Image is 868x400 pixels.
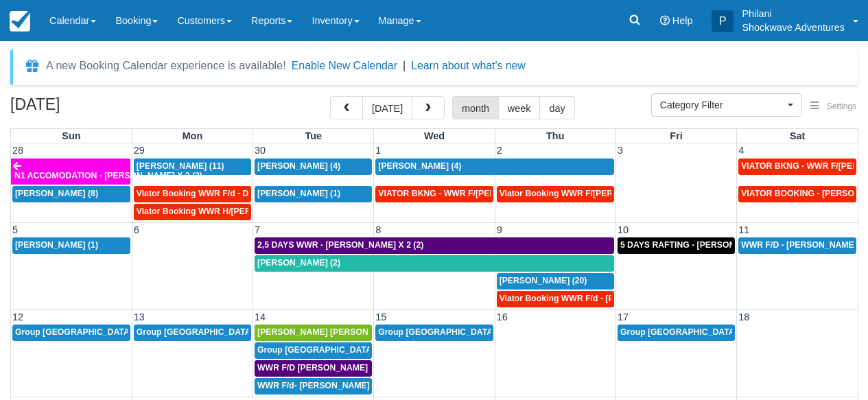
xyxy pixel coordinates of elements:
[546,130,564,141] span: Thu
[375,158,614,175] a: [PERSON_NAME] (4)
[375,325,493,341] a: Group [GEOGRAPHIC_DATA] (54)
[255,158,372,175] a: [PERSON_NAME] (4)
[712,10,734,32] div: P
[134,186,251,202] a: Viator Booking WWR F/d - Duty [PERSON_NAME] 2 (2)
[183,130,203,141] span: Mon
[497,273,614,290] a: [PERSON_NAME] (20)
[411,60,526,71] a: Learn about what's new
[255,378,372,395] a: WWR F/d- [PERSON_NAME] Group X 30 (30)
[137,161,224,171] span: [PERSON_NAME] (11)
[497,291,614,307] a: Viator Booking WWR F/d - [PERSON_NAME] [PERSON_NAME] X2 (2)
[12,186,130,202] a: [PERSON_NAME] (8)
[257,345,392,355] span: Group [GEOGRAPHIC_DATA] (36)
[620,240,795,250] span: 5 DAYS RAFTING - [PERSON_NAME] X 2 (4)
[132,224,141,235] span: 6
[618,325,735,341] a: Group [GEOGRAPHIC_DATA] (18)
[255,342,372,359] a: Group [GEOGRAPHIC_DATA] (36)
[257,240,423,250] span: 2,5 DAYS WWR - [PERSON_NAME] X 2 (2)
[15,189,98,198] span: [PERSON_NAME] (8)
[305,130,322,141] span: Tue
[137,189,354,198] span: Viator Booking WWR F/d - Duty [PERSON_NAME] 2 (2)
[14,171,202,180] span: N1 ACCOMODATION - [PERSON_NAME] X 2 (2)
[737,224,751,235] span: 11
[132,311,146,322] span: 13
[500,189,691,198] span: Viator Booking WWR F/[PERSON_NAME] X 2 (2)
[737,311,751,322] span: 18
[500,276,587,285] span: [PERSON_NAME] (20)
[378,189,573,198] span: VIATOR BKNG - WWR F/[PERSON_NAME] X 3 (3)
[424,130,445,141] span: Wed
[12,325,130,341] a: Group [GEOGRAPHIC_DATA] (18)
[15,240,98,250] span: [PERSON_NAME] (1)
[374,311,388,322] span: 15
[660,16,670,25] i: Help
[375,186,493,202] a: VIATOR BKNG - WWR F/[PERSON_NAME] X 3 (3)
[253,145,267,156] span: 30
[15,327,150,337] span: Group [GEOGRAPHIC_DATA] (18)
[255,186,372,202] a: [PERSON_NAME] (1)
[11,224,19,235] span: 5
[616,311,630,322] span: 17
[257,161,340,171] span: [PERSON_NAME] (4)
[10,96,184,121] h2: [DATE]
[620,327,755,337] span: Group [GEOGRAPHIC_DATA] (18)
[10,11,30,32] img: checkfront-main-nav-mini-logo.png
[403,60,406,71] span: |
[11,158,130,185] a: N1 ACCOMODATION - [PERSON_NAME] X 2 (2)
[495,311,509,322] span: 16
[11,311,25,322] span: 12
[11,145,25,156] span: 28
[378,327,513,337] span: Group [GEOGRAPHIC_DATA] (54)
[738,237,856,254] a: WWR F/D - [PERSON_NAME] X1 (1)
[292,59,397,73] button: Enable New Calendar
[132,145,146,156] span: 29
[255,325,372,341] a: [PERSON_NAME] [PERSON_NAME] (2)
[737,145,745,156] span: 4
[62,130,80,141] span: Sun
[257,258,340,268] span: [PERSON_NAME] (2)
[253,224,261,235] span: 7
[651,93,802,117] button: Category Filter
[660,98,784,112] span: Category Filter
[134,204,251,220] a: Viator Booking WWR H/[PERSON_NAME] x2 (3)
[255,255,614,272] a: [PERSON_NAME] (2)
[253,311,267,322] span: 14
[742,21,845,34] p: Shockwave Adventures
[378,161,461,171] span: [PERSON_NAME] (4)
[255,360,372,377] a: WWR F/D [PERSON_NAME] [PERSON_NAME] GROVVE X2 (1)
[498,96,541,119] button: week
[137,327,271,337] span: Group [GEOGRAPHIC_DATA] (18)
[672,15,693,26] span: Help
[255,237,614,254] a: 2,5 DAYS WWR - [PERSON_NAME] X 2 (2)
[497,186,614,202] a: Viator Booking WWR F/[PERSON_NAME] X 2 (2)
[670,130,682,141] span: Fri
[134,325,251,341] a: Group [GEOGRAPHIC_DATA] (18)
[495,145,504,156] span: 2
[790,130,805,141] span: Sat
[257,327,413,337] span: [PERSON_NAME] [PERSON_NAME] (2)
[137,207,326,216] span: Viator Booking WWR H/[PERSON_NAME] x2 (3)
[539,96,574,119] button: day
[616,145,624,156] span: 3
[500,294,774,303] span: Viator Booking WWR F/d - [PERSON_NAME] [PERSON_NAME] X2 (2)
[46,58,286,74] div: A new Booking Calendar experience is available!
[257,189,340,198] span: [PERSON_NAME] (1)
[802,97,865,117] button: Settings
[452,96,499,119] button: month
[616,224,630,235] span: 10
[12,237,130,254] a: [PERSON_NAME] (1)
[738,186,856,202] a: VIATOR BOOKING - [PERSON_NAME] 2 (2)
[742,7,845,21] p: Philani
[362,96,412,119] button: [DATE]
[827,102,856,111] span: Settings
[134,158,251,175] a: [PERSON_NAME] (11)
[257,363,504,373] span: WWR F/D [PERSON_NAME] [PERSON_NAME] GROVVE X2 (1)
[618,237,735,254] a: 5 DAYS RAFTING - [PERSON_NAME] X 2 (4)
[374,224,382,235] span: 8
[495,224,504,235] span: 9
[257,381,434,390] span: WWR F/d- [PERSON_NAME] Group X 30 (30)
[738,158,856,175] a: VIATOR BKNG - WWR F/[PERSON_NAME] 3 (3)
[374,145,382,156] span: 1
